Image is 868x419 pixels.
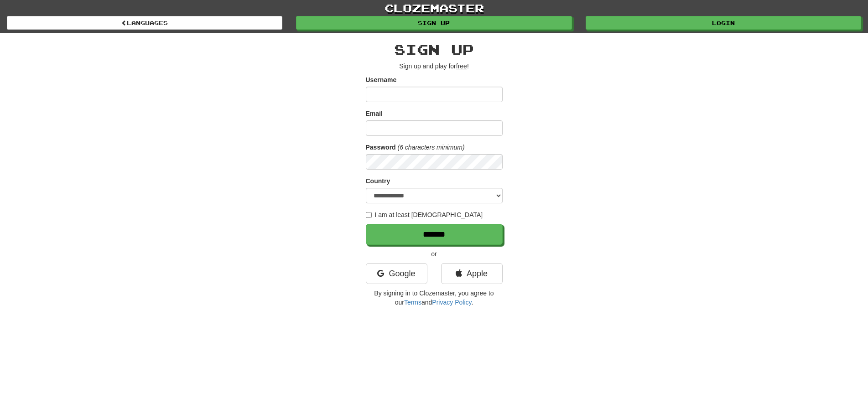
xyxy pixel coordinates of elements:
[366,249,503,259] p: or
[432,299,471,306] a: Privacy Policy
[366,289,503,307] p: By signing in to Clozemaster, you agree to our and .
[366,176,390,186] label: Country
[366,75,397,84] label: Username
[366,263,427,284] a: Google
[366,210,483,219] label: I am at least [DEMOGRAPHIC_DATA]
[296,16,572,30] a: Sign up
[366,143,396,152] label: Password
[441,263,503,284] a: Apple
[398,144,465,151] em: (6 characters minimum)
[586,16,861,30] a: Login
[366,109,383,118] label: Email
[366,212,372,218] input: I am at least [DEMOGRAPHIC_DATA]
[456,62,467,70] u: free
[7,16,282,30] a: Languages
[366,62,503,71] p: Sign up and play for !
[366,42,503,57] h2: Sign up
[404,299,421,306] a: Terms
